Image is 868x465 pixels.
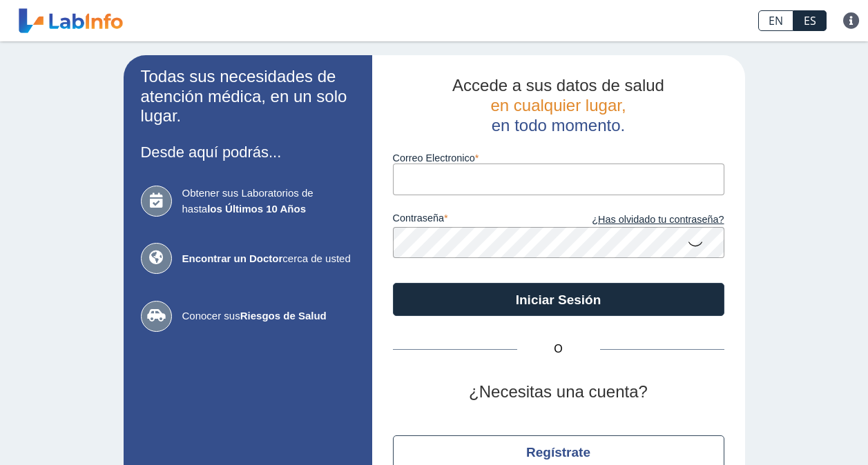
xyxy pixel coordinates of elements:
[182,186,355,217] span: Obtener sus Laboratorios de hasta
[182,253,283,264] b: Encontrar un Doctor
[393,212,559,228] label: contraseña
[393,283,724,316] button: Iniciar Sesión
[758,10,793,31] a: EN
[793,10,827,31] a: ES
[492,116,625,135] span: en todo momento.
[141,144,355,161] h3: Desde aquí podrás...
[393,152,724,164] label: Correo Electronico
[517,341,600,357] span: O
[452,76,664,95] span: Accede a sus datos de salud
[559,212,724,228] a: ¿Has olvidado tu contraseña?
[393,382,724,402] h2: ¿Necesitas una cuenta?
[141,67,355,126] h2: Todas sus necesidades de atención médica, en un solo lugar.
[745,411,853,450] iframe: Help widget launcher
[182,308,355,324] span: Conocer sus
[207,203,306,215] b: los Últimos 10 Años
[490,96,626,115] span: en cualquier lugar,
[240,310,327,321] b: Riesgos de Salud
[182,251,355,267] span: cerca de usted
